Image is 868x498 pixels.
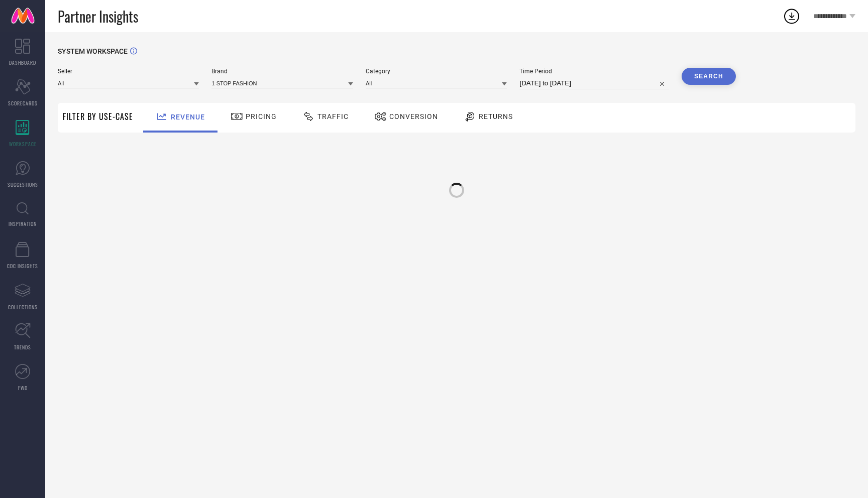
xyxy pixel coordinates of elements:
span: FWD [18,384,28,392]
span: SYSTEM WORKSPACE [58,47,128,55]
span: SUGGESTIONS [8,181,38,188]
span: Traffic [317,112,349,120]
span: Pricing [246,112,277,120]
span: Conversion [389,112,438,120]
span: Seller [58,68,199,75]
input: Select time period [519,77,669,89]
span: Time Period [519,68,669,75]
span: SCORECARDS [8,99,38,107]
span: Brand [211,68,353,75]
span: Filter By Use-Case [63,110,133,122]
span: Revenue [171,113,205,121]
span: COLLECTIONS [8,303,38,311]
span: DASHBOARD [9,59,36,66]
span: TRENDS [14,343,31,351]
span: Category [366,68,507,75]
span: Partner Insights [58,6,138,27]
div: Open download list [783,7,801,25]
span: Returns [479,112,513,120]
span: CDC INSIGHTS [7,262,38,270]
span: INSPIRATION [9,220,37,227]
button: Search [682,68,736,85]
span: WORKSPACE [9,140,37,148]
